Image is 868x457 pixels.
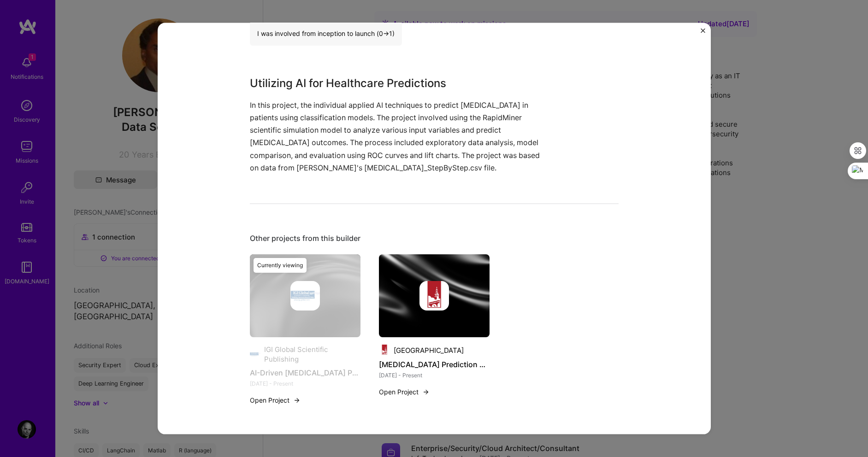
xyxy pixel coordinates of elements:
img: arrow-right [293,396,301,404]
div: [DATE] - Present [379,370,490,380]
img: Company logo [379,345,390,356]
button: Close [701,29,705,38]
div: I was involved from inception to launch (0 -> 1) [250,21,402,45]
img: Company logo [419,281,449,311]
img: arrow-right [422,388,430,395]
h4: [MEDICAL_DATA] Prediction Using AI Models [379,358,490,370]
button: Open Project [379,387,430,397]
p: In this project, the individual applied AI techniques to predict [MEDICAL_DATA] in patients using... [250,99,549,174]
div: [GEOGRAPHIC_DATA] [394,345,464,355]
h3: Utilizing AI for Healthcare Predictions [250,75,549,91]
button: Open Project [250,395,301,405]
img: cover [379,254,490,337]
div: Currently viewing [254,258,307,273]
img: cover [250,254,360,337]
div: Other projects from this builder [250,234,619,243]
